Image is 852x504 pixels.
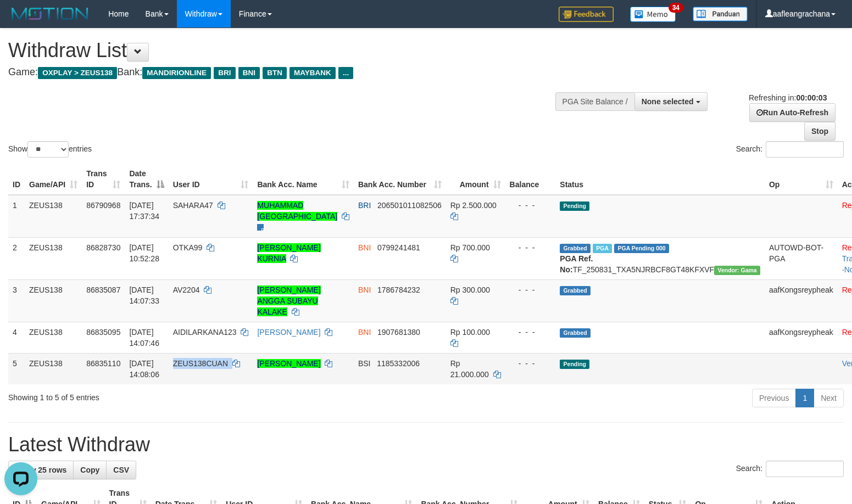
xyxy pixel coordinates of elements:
[173,285,200,294] span: AV2204
[804,122,836,141] a: Stop
[86,359,120,368] span: 86835110
[173,359,228,368] span: ZEUS138CUAN
[555,92,634,111] div: PGA Site Balance /
[25,164,82,195] th: Game/API: activate to sort column ascending
[129,328,159,348] span: [DATE] 14:07:46
[510,242,552,253] div: - - -
[8,195,25,238] td: 1
[125,164,168,195] th: Date Trans.: activate to sort column descending
[253,164,354,195] th: Bank Acc. Name: activate to sort column ascending
[450,359,489,379] span: Rp 21.000.000
[377,285,420,294] span: Copy 1786784232 to clipboard
[86,201,120,210] span: 86790968
[129,201,159,221] span: [DATE] 17:37:34
[377,243,420,252] span: Copy 0799241481 to clipboard
[8,353,25,384] td: 5
[4,4,37,37] button: Open LiveChat chat widget
[736,141,844,158] label: Search:
[642,97,694,106] span: None selected
[25,195,82,238] td: ZEUS138
[129,243,159,263] span: [DATE] 10:52:28
[8,40,557,61] h1: Withdraw List
[8,67,557,78] h4: Game: Bank:
[560,244,591,253] span: Grabbed
[129,285,159,305] span: [DATE] 14:07:33
[354,164,446,195] th: Bank Acc. Number: activate to sort column ascending
[257,328,320,337] a: [PERSON_NAME]
[669,3,683,13] span: 34
[142,67,211,79] span: MANDIRIONLINE
[82,164,125,195] th: Trans ID: activate to sort column ascending
[173,243,203,252] span: OTKA99
[86,243,120,252] span: 86828730
[736,461,844,477] label: Search:
[289,67,336,79] span: MAYBANK
[8,279,25,322] td: 3
[113,466,129,474] span: CSV
[86,285,120,294] span: 86835087
[25,237,82,279] td: ZEUS138
[257,359,320,368] a: [PERSON_NAME]
[38,67,117,79] span: OXPLAY > ZEUS138
[450,328,490,337] span: Rp 100.000
[714,266,760,275] span: Vendor URL: https://trx31.1velocity.biz
[765,279,838,322] td: aafKongsreypheak
[257,285,320,316] a: [PERSON_NAME] ANGGA SUBAYU KALAKE
[8,388,347,403] div: Showing 1 to 5 of 5 entries
[173,328,237,337] span: AIDILARKANA123
[377,359,420,368] span: Copy 1185332006 to clipboard
[25,279,82,322] td: ZEUS138
[765,237,838,279] td: AUTOWD-BOT-PGA
[593,244,612,253] span: Marked by aafsreyleap
[238,67,260,79] span: BNI
[257,243,320,263] a: [PERSON_NAME] KURNIA
[560,201,589,211] span: Pending
[80,466,99,474] span: Copy
[377,328,420,337] span: Copy 1907681380 to clipboard
[510,327,552,338] div: - - -
[559,7,614,22] img: Feedback.jpg
[214,67,235,79] span: BRI
[796,93,827,102] strong: 00:00:03
[358,359,371,368] span: BSI
[169,164,253,195] th: User ID: activate to sort column ascending
[106,461,136,479] a: CSV
[766,461,844,477] input: Search:
[358,328,371,337] span: BNI
[765,164,838,195] th: Op: activate to sort column ascending
[630,7,676,22] img: Button%20Memo.svg
[560,328,591,338] span: Grabbed
[510,200,552,211] div: - - -
[795,389,814,407] a: 1
[752,389,796,407] a: Previous
[450,243,490,252] span: Rp 700.000
[749,103,836,122] a: Run Auto-Refresh
[377,201,442,210] span: Copy 206501011082506 to clipboard
[73,461,107,479] a: Copy
[8,5,92,22] img: MOTION_logo.png
[766,141,844,158] input: Search:
[8,237,25,279] td: 2
[555,164,765,195] th: Status
[560,254,593,274] b: PGA Ref. No:
[450,285,490,294] span: Rp 300.000
[129,359,159,379] span: [DATE] 14:08:06
[8,322,25,353] td: 4
[446,164,505,195] th: Amount: activate to sort column ascending
[555,237,765,279] td: TF_250831_TXA5NJRBCF8GT48KFXVF
[27,141,69,158] select: Showentries
[8,141,92,158] label: Show entries
[8,434,844,456] h1: Latest Withdraw
[510,358,552,369] div: - - -
[749,93,827,102] span: Refreshing in:
[510,284,552,295] div: - - -
[814,389,844,407] a: Next
[560,360,589,369] span: Pending
[25,322,82,353] td: ZEUS138
[263,67,287,79] span: BTN
[634,92,708,111] button: None selected
[614,244,669,253] span: PGA Pending
[8,164,25,195] th: ID
[338,67,353,79] span: ...
[358,243,371,252] span: BNI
